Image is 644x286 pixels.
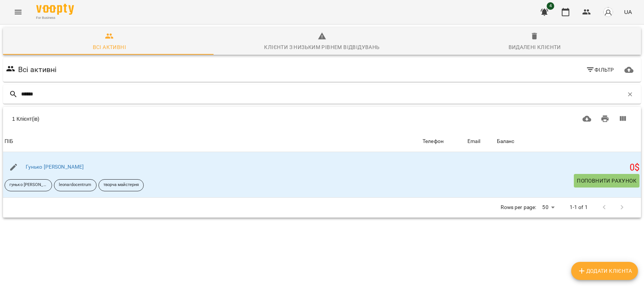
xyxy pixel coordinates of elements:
[5,179,52,191] div: гунько [PERSON_NAME]
[264,43,380,52] div: Клієнти з низьким рівнем відвідувань
[26,164,84,170] a: Гунько [PERSON_NAME]
[3,107,641,131] div: Table Toolbar
[501,204,536,211] p: Rows per page:
[571,262,638,280] button: Додати клієнта
[621,5,635,19] button: UA
[36,4,74,15] img: Voopty Logo
[467,137,480,146] div: Sort
[93,43,126,52] div: Всі активні
[423,137,444,146] div: Телефон
[596,110,614,128] button: Друк
[467,137,494,146] span: Email
[614,110,632,128] button: Вигляд колонок
[54,179,97,191] div: leonardocentrum
[9,3,27,21] button: Menu
[36,15,74,20] span: For Business
[9,182,47,188] p: гунько [PERSON_NAME]
[12,115,309,123] div: 1 Клієнт(ів)
[539,202,557,213] div: 50
[423,137,444,146] div: Sort
[583,63,617,77] button: Фільтр
[467,137,480,146] div: Email
[624,8,632,16] span: UA
[509,43,561,52] div: Видалені клієнти
[547,2,554,10] span: 4
[5,137,420,146] span: ПІБ
[497,137,515,146] div: Sort
[18,64,57,75] h6: Всі активні
[5,137,13,146] div: Sort
[497,137,639,146] span: Баланс
[98,179,144,191] div: творча майстерня
[603,7,613,17] img: avatar_s.png
[578,110,596,128] button: Завантажити CSV
[586,65,614,74] span: Фільтр
[103,182,139,188] p: творча майстерня
[577,176,636,185] span: Поповнити рахунок
[59,182,92,188] p: leonardocentrum
[570,204,588,211] p: 1-1 of 1
[423,137,464,146] span: Телефон
[5,137,13,146] div: ПІБ
[497,137,515,146] div: Баланс
[574,174,639,188] button: Поповнити рахунок
[497,162,639,174] h5: 0 $
[577,266,632,275] span: Додати клієнта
